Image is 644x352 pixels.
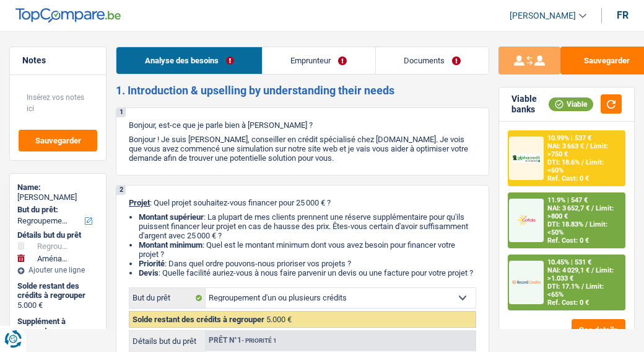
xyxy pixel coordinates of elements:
[17,183,98,192] div: Name:
[547,204,590,212] span: NAI: 3 652,7 €
[139,259,476,268] li: : Dans quel ordre pouvons-nous prioriser vos projets ?
[17,230,98,240] div: Détails but du prêt
[129,331,205,345] label: Détails but du prêt
[15,8,121,23] img: TopCompare Logo
[547,258,591,266] div: 10.45% | 531 €
[547,142,584,150] span: NAI: 3 663 €
[35,137,81,145] span: Sauvegarder
[591,204,594,212] span: /
[547,158,580,166] span: DTI: 18.6%
[116,84,489,97] h2: 1. Introduction & upselling by understanding their needs
[17,281,98,300] div: Solde restant des crédits à regrouper
[581,282,584,291] span: /
[547,266,590,274] span: NAI: 4 029,1 €
[129,120,476,130] p: Bonjour, est-ce que je parle bien à [PERSON_NAME] ?
[139,268,476,278] li: : Quelle facilité auriez-vous à nous faire parvenir un devis ou une facture pour votre projet ?
[511,94,549,115] div: Viable banks
[547,220,583,228] span: DTI: 18.83%
[266,315,292,324] span: 5.000 €
[139,240,476,259] li: : Quel est le montant minimum dont vous avez besoin pour financer votre projet ?
[500,6,586,26] a: [PERSON_NAME]
[17,300,98,310] div: 5.000 €
[547,142,608,158] span: Limit: >750 €
[547,237,589,245] div: Ref. Cost: 0 €
[19,130,97,151] button: Sauvegarder
[139,259,165,268] strong: Priorité
[547,196,588,204] div: 11.9% | 547 €
[129,288,206,308] label: But du prêt
[17,317,96,336] label: Supplément à emprunter:
[591,266,594,274] span: /
[17,205,96,215] label: But du prêt:
[581,158,584,166] span: /
[547,174,589,183] div: Ref. Cost: 0 €
[547,282,604,299] span: Limit: <65%
[547,282,580,291] span: DTI: 17.1%
[241,337,277,344] span: - Priorité 1
[512,154,541,163] img: AlphaCredit
[547,266,614,282] span: Limit: >1.033 €
[139,240,202,250] strong: Montant minimum
[263,47,375,74] a: Emprunteur
[129,198,150,207] span: Projet
[139,212,204,222] strong: Montant supérieur
[139,268,159,278] span: Devis
[547,158,604,174] span: Limit: <60%
[586,142,588,150] span: /
[510,11,576,21] span: [PERSON_NAME]
[206,336,280,345] div: Prêt n°1
[116,186,126,195] div: 2
[572,319,625,341] button: See details
[617,9,629,21] div: fr
[547,134,591,142] div: 10.99% | 537 €
[17,192,98,202] div: [PERSON_NAME]
[22,55,94,66] h5: Notes
[116,108,126,117] div: 1
[585,220,588,228] span: /
[549,97,593,111] div: Viable
[139,212,476,240] li: : La plupart de mes clients prennent une réserve supplémentaire pour qu'ils puissent financer leu...
[547,299,589,307] div: Ref. Cost: 0 €
[129,198,476,207] p: : Quel projet souhaitez-vous financer pour 25 000 € ?
[547,204,614,220] span: Limit: >800 €
[376,47,489,74] a: Documents
[547,220,607,237] span: Limit: <50%
[512,275,541,289] img: Record Credits
[129,135,476,163] p: Bonjour ! Je suis [PERSON_NAME], conseiller en crédit spécialisé chez [DOMAIN_NAME]. Je vois que ...
[133,315,264,324] span: Solde restant des crédits à regrouper
[116,47,262,74] a: Analyse des besoins
[17,266,98,274] div: Ajouter une ligne
[512,213,541,227] img: Cofidis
